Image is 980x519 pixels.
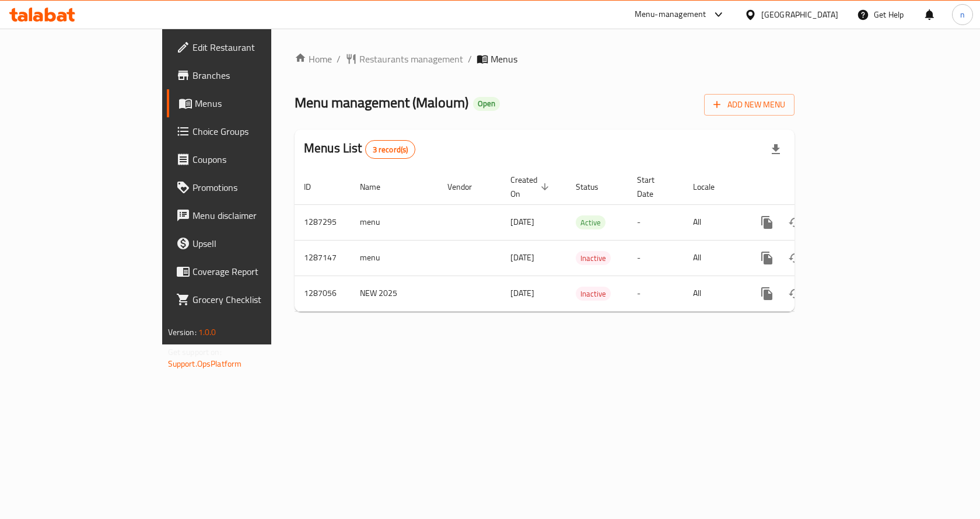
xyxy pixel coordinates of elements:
[468,52,472,66] li: /
[192,40,317,54] span: Edit Restaurant
[510,285,534,301] span: [DATE]
[168,344,222,360] span: Get support on:
[192,152,317,166] span: Coupons
[192,68,317,82] span: Branches
[781,280,809,308] button: Change Status
[192,236,317,250] span: Upsell
[192,180,317,194] span: Promotions
[167,33,326,61] a: Edit Restaurant
[351,240,438,276] td: menu
[576,180,614,194] span: Status
[628,204,684,240] td: -
[704,94,794,116] button: Add New Menu
[491,52,517,66] span: Menus
[635,8,706,22] div: Menu-management
[744,169,874,205] th: Actions
[359,52,463,66] span: Restaurants management
[960,8,965,21] span: n
[295,52,794,66] nav: breadcrumb
[753,280,781,308] button: more
[576,252,611,265] span: Inactive
[628,240,684,276] td: -
[167,61,326,89] a: Branches
[510,214,534,229] span: [DATE]
[337,52,341,66] li: /
[167,117,326,145] a: Choice Groups
[762,135,790,163] div: Export file
[366,144,415,155] span: 3 record(s)
[192,292,317,306] span: Grocery Checklist
[167,201,326,229] a: Menu disclaimer
[167,257,326,285] a: Coverage Report
[167,173,326,201] a: Promotions
[167,89,326,117] a: Menus
[473,99,500,109] span: Open
[192,208,317,222] span: Menu disclaimer
[195,96,317,110] span: Menus
[360,180,395,194] span: Name
[684,240,744,276] td: All
[295,89,468,116] span: Menu management ( Maloum )
[168,325,197,340] span: Version:
[713,97,785,112] span: Add New Menu
[365,140,416,159] div: Total records count
[167,145,326,173] a: Coupons
[168,356,242,371] a: Support.OpsPlatform
[753,208,781,236] button: more
[576,287,611,301] span: Inactive
[447,180,487,194] span: Vendor
[684,276,744,311] td: All
[304,180,326,194] span: ID
[576,216,605,229] span: Active
[198,325,216,340] span: 1.0.0
[304,140,415,159] h2: Menus List
[781,244,809,272] button: Change Status
[576,287,611,301] div: Inactive
[351,276,438,311] td: NEW 2025
[684,204,744,240] td: All
[753,244,781,272] button: more
[167,285,326,314] a: Grocery Checklist
[510,173,552,201] span: Created On
[473,97,500,111] div: Open
[345,52,463,66] a: Restaurants management
[351,204,438,240] td: menu
[167,229,326,257] a: Upsell
[628,276,684,311] td: -
[192,124,317,138] span: Choice Groups
[295,169,874,312] table: enhanced table
[510,250,534,265] span: [DATE]
[693,180,730,194] span: Locale
[637,173,670,201] span: Start Date
[761,8,838,21] div: [GEOGRAPHIC_DATA]
[192,264,317,278] span: Coverage Report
